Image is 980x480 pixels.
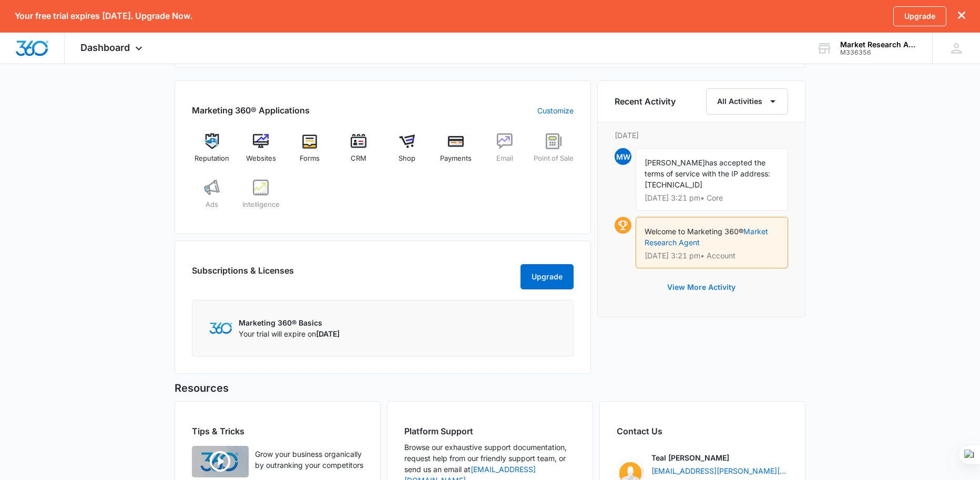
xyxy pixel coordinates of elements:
a: Reputation [192,133,232,171]
span: Welcome to Marketing 360® [645,227,743,236]
h2: Contact Us [617,425,788,437]
span: Point of Sale [534,153,574,164]
a: CRM [338,133,379,171]
span: Intelligence [242,200,280,210]
a: [EMAIL_ADDRESS][PERSON_NAME][DOMAIN_NAME] [651,465,788,476]
button: View More Activity [657,275,746,300]
h6: Recent Activity [615,95,676,108]
span: Reputation [195,153,229,164]
h5: Resources [175,380,805,396]
h2: Subscriptions & Licenses [192,264,294,285]
p: [DATE] [615,130,788,141]
p: Your trial will expire on [239,328,340,339]
a: Intelligence [241,180,281,217]
span: Dashboard [80,42,130,53]
span: Ads [206,200,218,210]
p: Teal [PERSON_NAME] [651,452,729,463]
a: Customize [537,105,574,116]
a: Forms [290,133,330,171]
span: Shop [399,153,415,164]
span: Forms [300,153,320,164]
span: Email [496,153,513,164]
img: Marketing 360 Logo [209,322,232,333]
span: CRM [351,153,366,164]
button: All Activities [706,88,788,114]
button: dismiss this dialog [958,11,965,21]
h2: Platform Support [404,425,576,437]
div: Dashboard [65,33,161,64]
h2: Tips & Tricks [192,425,363,437]
button: Upgrade [520,264,574,289]
img: Quick Overview Video [192,446,249,477]
span: has accepted the terms of service with the IP address: [645,158,770,178]
a: Ads [192,180,232,217]
a: Hide these tips [11,105,52,112]
span: [PERSON_NAME] [645,158,705,167]
div: account name [840,40,917,49]
span: MW [615,148,631,165]
span: [DATE] [316,329,340,338]
p: Your free trial expires [DATE]. Upgrade Now. [15,11,192,21]
h2: Marketing 360® Applications [192,104,310,117]
span: [TECHNICAL_ID] [645,180,702,189]
span: ⊘ [11,105,16,112]
a: Shop [387,133,427,171]
div: account id [840,49,917,56]
a: Email [485,133,525,171]
p: [DATE] 3:21 pm • Core [645,194,779,202]
span: Websites [246,153,276,164]
a: Payments [436,133,476,171]
p: [DATE] 3:21 pm • Account [645,252,779,259]
p: Contact your Marketing Consultant to get your personalized marketing plan for your unique busines... [11,27,141,97]
p: Grow your business organically by outranking your competitors [255,448,363,471]
h3: Get your personalized plan [11,8,141,22]
p: Marketing 360® Basics [239,317,340,328]
a: Upgrade [893,6,946,26]
span: Payments [440,153,472,164]
a: Point of Sale [533,133,574,171]
a: Websites [241,133,281,171]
